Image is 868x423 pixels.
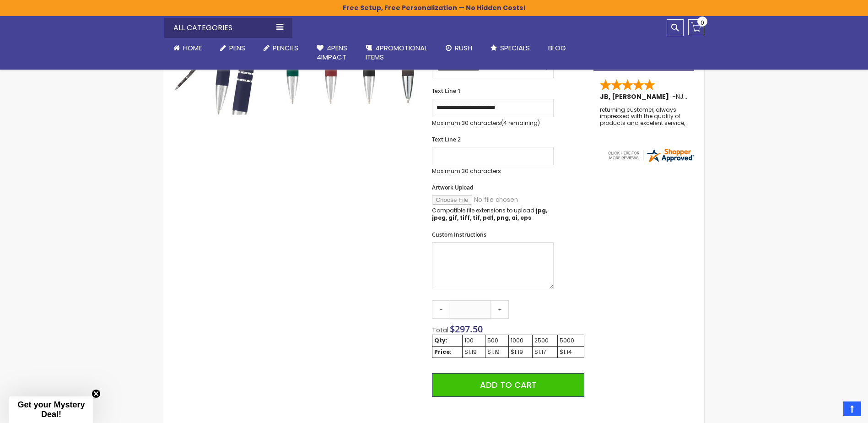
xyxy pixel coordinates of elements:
p: Maximum 30 characters [432,119,554,127]
p: Compatible file extensions to upload: [432,207,554,222]
a: Pencils [254,38,307,58]
span: Artwork Upload [432,184,473,191]
img: 4pens.com widget logo [607,147,695,163]
span: Add to Cart [480,379,537,390]
div: 500 [487,337,506,344]
a: 4pens.com certificate URL [607,157,695,165]
strong: Qty: [434,336,447,344]
span: Text Line 2 [432,136,461,143]
div: 2500 [534,337,556,344]
span: Home [183,43,202,53]
span: JB, [PERSON_NAME] [600,92,672,101]
a: Rush [437,38,481,58]
span: Text Line 1 [432,87,461,95]
a: - [432,300,450,319]
span: - , [672,92,752,101]
span: Pens [229,43,245,53]
div: $1.19 [464,348,483,356]
span: Blog [548,43,566,53]
div: $1.19 [487,348,506,356]
a: Blog [539,38,575,58]
div: $1.17 [534,348,556,356]
button: Add to Cart [432,373,584,397]
span: 4PROMOTIONAL ITEMS [366,43,427,62]
p: Maximum 30 characters [432,168,554,175]
div: returning customer, always impressed with the quality of products and excelent service, will retu... [600,107,689,126]
span: 297.50 [455,323,483,335]
a: + [491,300,509,319]
a: 4Pens4impact [307,38,356,68]
img: Custom Soft Touch® Metal Pens with Stylus - Special Offer [173,64,201,91]
span: Total: [432,325,450,335]
div: All Categories [164,18,292,38]
div: Get your Mystery Deal!Close teaser [9,396,93,423]
a: 0 [688,19,704,35]
a: 4PROMOTIONALITEMS [356,38,437,68]
div: Custom Soft Touch® Metal Pens with Stylus - Special Offer [173,63,201,91]
a: Specials [481,38,539,58]
a: Home [164,38,211,58]
div: $1.19 [511,348,530,356]
span: (4 remaining) [501,119,540,127]
div: 100 [464,337,483,344]
span: NJ [676,92,687,101]
span: $ [450,323,483,335]
span: Custom Instructions [432,231,486,239]
span: Specials [500,43,530,53]
a: Pens [211,38,254,58]
div: $1.14 [560,348,582,356]
span: Pencils [273,43,298,53]
button: Close teaser [92,389,101,398]
div: 1000 [511,337,530,344]
strong: jpg, jpeg, gif, tiff, tif, pdf, png, ai, eps [432,206,547,222]
span: Rush [455,43,472,53]
span: 0 [701,18,704,27]
iframe: Google Customer Reviews [793,398,868,423]
span: Get your Mystery Deal! [17,400,85,419]
div: 5000 [560,337,582,344]
span: 4Pens 4impact [317,43,347,62]
strong: Price: [434,348,452,356]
